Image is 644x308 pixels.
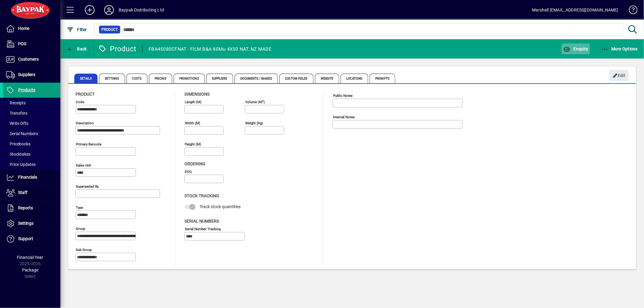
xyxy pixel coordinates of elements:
span: Edit [613,71,626,81]
span: Write Offs [6,121,28,126]
mat-label: Public Notes [333,94,353,98]
span: Transfers [6,111,27,116]
mat-label: Sub group [76,248,92,252]
span: Documents / Images [235,74,278,83]
mat-label: Internal Notes [333,115,355,119]
mat-label: Code [76,100,84,104]
a: Settings [3,216,60,231]
a: Reports [3,201,60,216]
mat-label: Superseded by [76,184,99,189]
button: Filter [65,24,88,35]
span: Receipts [6,100,26,105]
span: Enquiry [563,46,588,51]
a: Stocktakes [3,149,60,159]
a: Support [3,231,60,246]
span: Financial Year [17,255,43,260]
span: More Options [601,46,638,51]
a: Pricebooks [3,139,60,149]
span: Pricebooks [6,141,30,146]
mat-label: Volume (m ) [245,100,265,104]
a: Knowledge Base [624,1,636,21]
mat-label: Serial Number tracking [185,227,221,231]
a: Staff [3,185,60,200]
a: Receipts [3,98,60,108]
div: Baypak Distributing Ltd [119,5,164,15]
span: Filter [67,27,87,32]
button: More Options [600,43,639,54]
mat-label: Length (m) [185,100,201,104]
span: Details [74,74,98,83]
span: Website [315,74,339,83]
div: FBA45080CFNAT - FILM B&A 80Mu 4X50 NAT. NZ MADE [149,44,271,54]
span: Suppliers [206,74,233,83]
span: Customers [18,57,39,62]
span: Promotions [174,74,205,83]
a: Price Updates [3,159,60,170]
mat-label: Group [76,227,85,231]
app-page-header-button: Back [60,43,94,54]
a: Customers [3,52,60,67]
a: POS [3,37,60,52]
span: Support [18,236,33,241]
span: Stock Tracking [184,193,219,198]
span: Back [67,46,87,51]
span: Settings [99,74,125,83]
button: Edit [609,70,629,81]
a: Suppliers [3,67,60,82]
mat-label: Height (m) [185,142,201,146]
span: Custom Fields [279,74,313,83]
mat-label: EOQ [185,170,192,174]
mat-label: Sales unit [76,163,91,167]
button: Add [80,5,99,15]
a: Transfers [3,108,60,118]
span: Package [22,268,38,272]
span: Pricing [149,74,172,83]
div: Product [98,44,136,54]
mat-label: Weight (Kg) [245,121,263,125]
span: Prompts [370,74,395,83]
mat-label: Width (m) [185,121,200,125]
span: Staff [18,190,27,195]
span: Product [101,27,118,33]
span: Locations [341,74,368,83]
span: Costs [127,74,148,83]
span: Settings [18,221,34,226]
span: Track stock quantities [200,204,241,209]
span: Stocktakes [6,152,30,157]
mat-label: Primary barcode [76,142,101,146]
button: Profile [99,5,119,15]
sup: 3 [262,99,264,102]
a: Home [3,21,60,36]
span: Reports [18,205,33,210]
span: Serial Numbers [6,131,38,136]
a: Write Offs [3,118,60,129]
mat-label: Description [76,121,94,125]
a: Financials [3,170,60,185]
mat-label: Type [76,205,83,210]
span: Product [75,92,95,97]
span: Products [18,87,35,92]
span: Suppliers [18,72,35,77]
span: Dimensions [184,92,210,97]
span: POS [18,41,26,46]
span: Price Updates [6,162,36,167]
a: Serial Numbers [3,129,60,139]
span: Serial Numbers [184,219,219,224]
span: Home [18,26,29,31]
div: Marshall [EMAIL_ADDRESS][DOMAIN_NAME] [532,5,618,15]
span: Financials [18,175,37,179]
button: Back [65,43,88,54]
span: Ordering [184,161,205,166]
button: Enquiry [562,43,590,54]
